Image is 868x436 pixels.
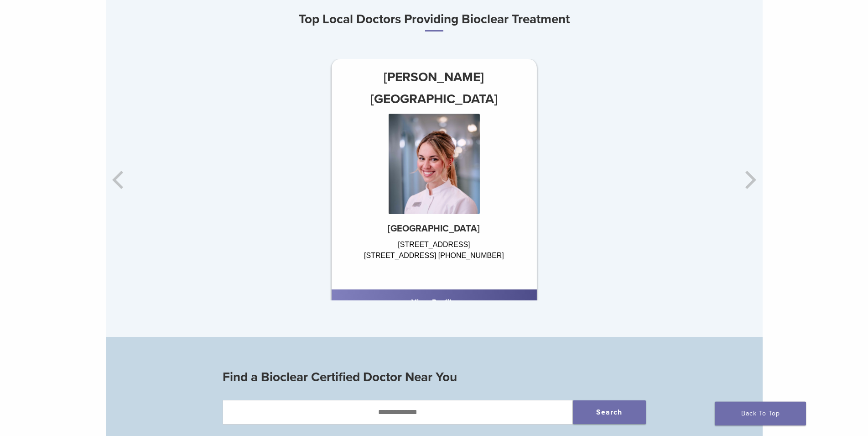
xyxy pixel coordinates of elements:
[106,8,763,32] h3: Top Local Doctors Providing Bioclear Treatment
[573,400,646,424] button: Search
[388,114,479,214] img: Dr. Mercedes Robles-Medina
[331,66,536,110] h3: [PERSON_NAME][GEOGRAPHIC_DATA]
[715,402,806,425] a: Back To Top
[331,239,536,280] div: [STREET_ADDRESS] [STREET_ADDRESS] [PHONE_NUMBER]
[411,298,457,307] a: View Profile
[223,366,646,388] h3: Find a Bioclear Certified Doctor Near You
[388,223,480,234] strong: [GEOGRAPHIC_DATA]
